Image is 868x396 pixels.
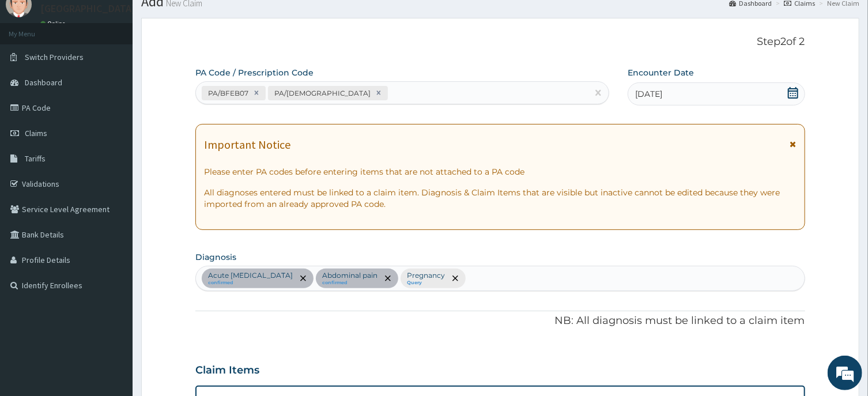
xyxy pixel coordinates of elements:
[271,86,372,100] div: PA/[DEMOGRAPHIC_DATA]
[189,6,217,33] div: Minimize live chat window
[40,3,135,14] p: [GEOGRAPHIC_DATA]
[208,271,293,280] p: Acute [MEDICAL_DATA]
[204,138,290,151] h1: Important Notice
[635,88,662,100] span: [DATE]
[195,364,259,377] h3: Claim Items
[407,271,445,280] p: Pregnancy
[25,128,47,138] span: Claims
[60,65,194,80] div: Chat with us now
[383,273,393,284] span: remove selection option
[205,86,250,100] div: PA/BFEB07
[204,166,796,178] p: Please enter PA codes before entering items that are not attached to a PA code
[407,280,445,286] small: Query
[195,314,805,329] p: NB: All diagnosis must be linked to a claim item
[298,273,308,284] span: remove selection option
[450,273,461,284] span: remove selection option
[208,280,293,286] small: confirmed
[6,269,220,310] textarea: Type your message and hit 'Enter'
[67,122,159,239] span: We're online!
[25,52,84,62] span: Switch Providers
[40,20,68,28] a: Online
[195,36,805,48] p: Step 2 of 2
[25,153,46,164] span: Tariffs
[204,187,796,210] p: All diagnoses entered must be linked to a claim item. Diagnosis & Claim Items that are visible bu...
[25,77,62,88] span: Dashboard
[628,67,694,78] label: Encounter Date
[195,251,236,263] label: Diagnosis
[21,58,47,86] img: d_794563401_company_1708531726252_794563401
[322,271,378,280] p: Abdominal pain
[195,67,314,78] label: PA Code / Prescription Code
[322,280,378,286] small: confirmed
